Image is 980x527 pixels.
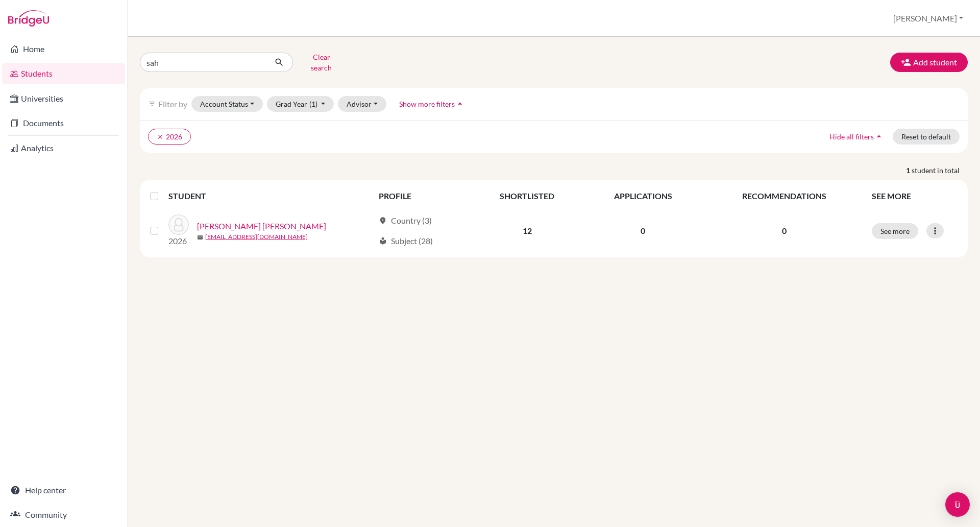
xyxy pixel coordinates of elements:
i: clear [157,133,164,140]
th: APPLICATIONS [583,184,702,208]
td: 12 [471,208,583,253]
a: Community [2,505,125,525]
i: arrow_drop_up [874,131,884,141]
button: clear2026 [148,129,191,145]
button: Add student [890,53,968,72]
button: Account Status [191,96,263,112]
a: Students [2,63,125,84]
button: Show more filtersarrow_drop_up [390,96,474,112]
a: Universities [2,88,125,109]
i: filter_list [148,100,156,108]
strong: 1 [906,165,912,176]
i: arrow_drop_up [455,99,465,109]
a: Help center [2,480,125,500]
p: 0 [709,225,860,237]
th: STUDENT [168,184,373,208]
th: SHORTLISTED [471,184,583,208]
a: Analytics [2,138,125,158]
p: 2026 [168,235,189,247]
span: Hide all filters [829,132,874,141]
button: Reset to default [893,129,960,145]
td: 0 [583,208,702,253]
span: mail [197,234,203,241]
span: location_on [379,217,387,225]
button: Clear search [293,49,350,76]
span: student in total [912,165,968,176]
button: See more [872,223,918,239]
input: Find student by name... [140,53,266,72]
th: RECOMMENDATIONS [703,184,866,208]
img: Bridge-U [8,10,49,27]
button: Grad Year(1) [267,96,334,112]
button: [PERSON_NAME] [889,9,968,28]
a: [EMAIL_ADDRESS][DOMAIN_NAME] [205,232,308,242]
a: [PERSON_NAME] [PERSON_NAME] [197,220,326,232]
span: local_library [379,237,387,245]
th: PROFILE [373,184,471,208]
div: Country (3) [379,214,432,227]
a: Documents [2,113,125,133]
span: Show more filters [399,100,455,108]
th: SEE MORE [866,184,964,208]
button: Hide all filtersarrow_drop_up [821,129,893,145]
button: Advisor [338,96,386,112]
span: Filter by [158,99,187,109]
a: Home [2,39,125,59]
span: (1) [309,100,317,108]
div: Open Intercom Messenger [945,492,970,517]
img: Vo, Huu Nam Anh [168,214,189,235]
div: Subject (28) [379,235,433,247]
